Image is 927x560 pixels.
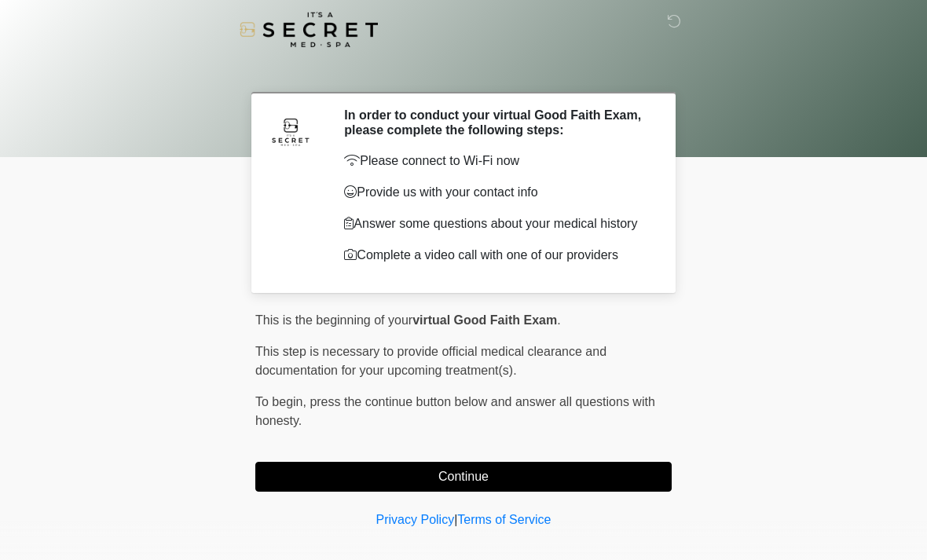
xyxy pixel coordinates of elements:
p: Please connect to Wi-Fi now [344,152,648,170]
a: Privacy Policy [376,513,455,526]
strong: virtual Good Faith Exam [412,313,557,327]
a: | [454,513,457,526]
img: It's A Secret Med Spa Logo [240,12,378,47]
p: Provide us with your contact info [344,183,648,202]
a: Terms of Service [457,513,551,526]
span: This is the beginning of your [255,313,412,327]
span: This step is necessary to provide official medical clearance and documentation for your upcoming ... [255,345,606,377]
span: press the continue button below and answer all questions with honesty. [255,395,655,427]
button: Continue [255,462,672,492]
span: To begin, [255,395,310,408]
h1: ‎ ‎ [244,57,683,86]
p: Complete a video call with one of our providers [344,246,648,265]
img: Agent Avatar [267,108,314,155]
h2: In order to conduct your virtual Good Faith Exam, please complete the following steps: [344,108,648,137]
p: Answer some questions about your medical history [344,214,648,233]
span: . [557,313,560,327]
